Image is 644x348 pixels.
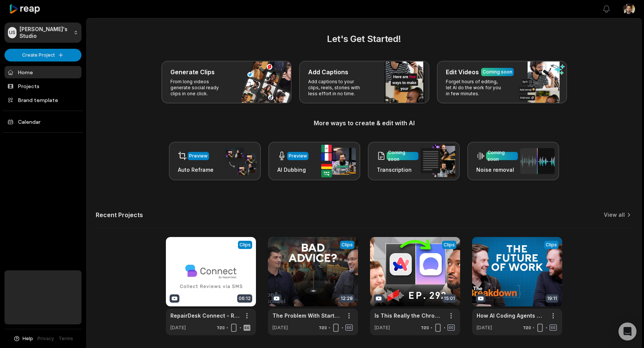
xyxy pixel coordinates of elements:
span: Help [23,335,33,342]
h3: Noise removal [476,166,518,174]
a: How AI Coding Agents Will [MEDICAL_DATA] [477,312,546,319]
img: auto_reframe.png [222,147,256,176]
h3: Auto Reframe [178,166,214,174]
div: Preview [189,153,208,159]
img: transcription.png [421,145,455,177]
h2: Let's Get Started! [96,32,632,46]
p: Forget hours of editing, let AI do the work for you in few minutes. [446,79,504,97]
h3: Edit Videos [446,67,479,76]
a: View all [604,211,625,219]
img: noise_removal.png [520,148,555,174]
div: Coming soon [388,149,417,163]
div: US [8,27,17,38]
button: Create Project [5,49,81,61]
div: Open Intercom Messenger [618,322,636,340]
p: Add captions to your clips, reels, stories with less effort in no time. [308,79,366,97]
div: Preview [289,153,307,159]
div: Coming soon [483,69,512,75]
a: Projects [5,80,81,92]
img: ai_dubbing.png [321,145,356,177]
h3: Add Captions [308,67,348,76]
h3: AI Dubbing [277,166,308,174]
h3: More ways to create & edit with AI [96,118,632,127]
p: [PERSON_NAME]'s Studio [20,26,71,39]
a: Brand template [5,94,81,106]
a: Calendar [5,115,81,128]
a: The Problem With Startup "Experts" [272,312,342,319]
button: Help [13,335,33,342]
a: Is This Really the Chrome Killer? [375,312,444,319]
p: From long videos generate social ready clips in one click. [170,79,229,97]
a: Home [5,66,81,78]
h3: Generate Clips [170,67,215,76]
div: Coming soon [488,149,516,163]
h3: Transcription [377,166,418,174]
a: Terms [59,335,73,342]
h2: Recent Projects [96,211,143,219]
a: Privacy [38,335,54,342]
a: RepairDesk Connect - Review Automation through SMS [170,312,239,319]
